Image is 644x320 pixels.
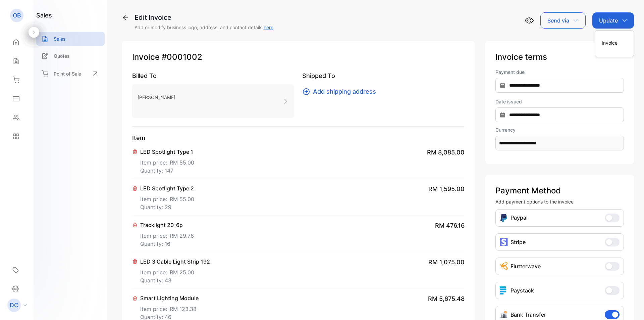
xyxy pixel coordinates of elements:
[10,301,18,310] p: DC
[140,167,194,175] p: Quantity: 147
[13,11,21,20] p: OB
[140,302,199,313] p: Item price:
[500,214,508,222] img: Icon
[170,232,194,240] span: RM 29.76
[170,195,194,203] span: RM 55.00
[54,70,81,77] p: Point of Sale
[495,68,624,76] label: Payment due
[140,276,210,284] p: Quantity: 43
[495,51,624,63] p: Invoice terms
[428,294,465,303] span: RM 5,675.48
[140,192,194,203] p: Item price:
[495,98,624,105] label: Date issued
[511,311,546,319] p: Bank Transfer
[302,87,380,96] button: Add shipping address
[36,32,105,46] a: Sales
[140,266,210,276] p: Item price:
[132,71,294,80] p: Billed To
[132,133,465,142] p: Item
[427,148,465,157] span: RM 8,085.00
[511,238,526,246] p: Stripe
[162,51,202,63] span: #0001002
[599,16,618,25] p: Update
[495,198,624,205] p: Add payment options to the invoice
[435,221,465,230] span: RM 476.16
[592,12,634,29] button: Update
[511,214,528,222] p: Paypal
[500,286,508,294] img: icon
[595,36,634,49] div: Invoice
[500,238,508,246] img: icon
[54,52,70,59] p: Quotes
[428,258,465,267] span: RM 1,075.00
[616,292,644,320] iframe: LiveChat chat widget
[170,158,194,167] span: RM 55.00
[428,184,465,193] span: RM 1,595.00
[313,87,376,96] span: Add shipping address
[36,49,105,63] a: Quotes
[140,229,194,240] p: Item price:
[170,268,194,276] span: RM 25.00
[140,156,194,167] p: Item price:
[540,12,586,29] button: Send via
[140,184,194,192] p: LED Spotlight Type 2
[138,92,175,102] p: [PERSON_NAME]
[135,12,273,22] div: Edit Invoice
[495,185,624,197] p: Payment Method
[264,25,273,30] a: here
[140,221,194,229] p: Tracklight 20-6p
[140,148,194,156] p: LED Spotlight Type 1
[36,11,52,20] h1: sales
[500,262,508,270] img: Icon
[140,240,194,248] p: Quantity: 16
[170,305,197,313] span: RM 123.38
[511,262,541,270] p: Flutterwave
[54,35,66,42] p: Sales
[140,294,199,302] p: Smart Lighting Module
[511,286,534,294] p: Paystack
[140,203,194,211] p: Quantity: 29
[500,311,508,319] img: Icon
[140,258,210,266] p: LED 3 Cable Light Strip 192
[36,66,105,81] a: Point of Sale
[135,24,273,31] p: Add or modify business logo, address, and contact details
[547,16,569,25] p: Send via
[132,51,465,63] p: Invoice
[302,71,464,80] p: Shipped To
[495,126,624,133] label: Currency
